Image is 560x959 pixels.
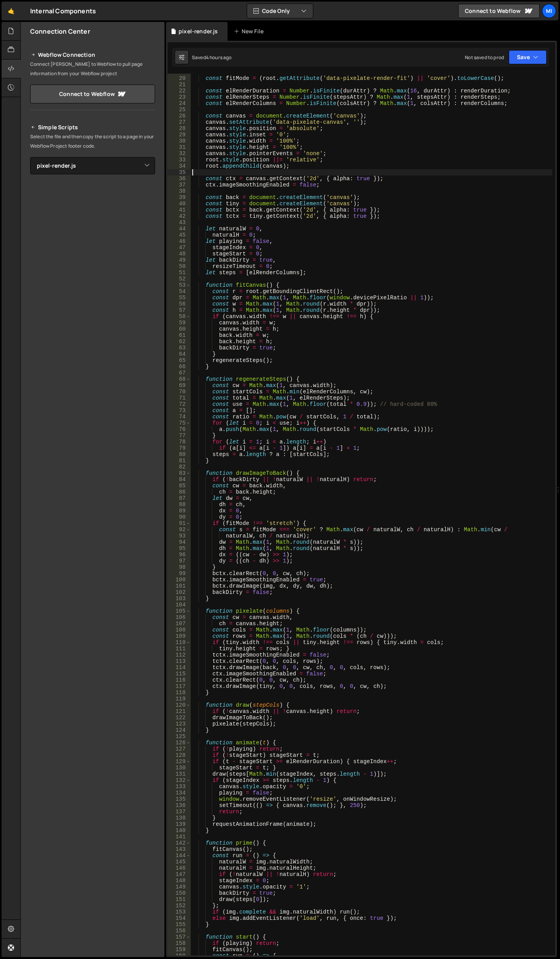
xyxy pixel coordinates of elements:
[168,389,191,395] div: 70
[168,313,191,320] div: 58
[168,257,191,263] div: 49
[168,188,191,194] div: 38
[168,81,191,88] div: 21
[168,420,191,426] div: 75
[168,288,191,295] div: 54
[168,320,191,326] div: 59
[168,558,191,564] div: 97
[168,896,191,903] div: 151
[30,263,156,333] iframe: YouTube video player
[168,213,191,219] div: 42
[168,307,191,313] div: 57
[168,119,191,125] div: 27
[168,470,191,476] div: 83
[30,132,155,151] p: Select the file and then copy the script to a page in your Webflow Project footer code.
[168,834,191,840] div: 141
[458,4,540,18] a: Connect to Webflow
[168,946,191,953] div: 159
[542,4,556,18] div: Mi
[168,878,191,884] div: 148
[168,401,191,407] div: 72
[168,439,191,445] div: 78
[168,621,191,627] div: 107
[168,150,191,157] div: 32
[168,244,191,251] div: 47
[168,520,191,527] div: 91
[168,790,191,796] div: 134
[168,802,191,809] div: 136
[168,364,191,370] div: 66
[168,458,191,464] div: 81
[168,169,191,176] div: 35
[192,54,232,61] div: Saved
[168,752,191,758] div: 128
[168,326,191,332] div: 60
[168,683,191,689] div: 117
[168,953,191,959] div: 160
[168,921,191,928] div: 155
[168,476,191,483] div: 84
[168,263,191,270] div: 50
[168,75,191,81] div: 20
[168,445,191,451] div: 79
[168,796,191,802] div: 135
[168,652,191,658] div: 112
[168,815,191,821] div: 138
[168,840,191,846] div: 142
[168,432,191,439] div: 77
[168,94,191,100] div: 23
[168,157,191,163] div: 33
[168,783,191,790] div: 133
[168,232,191,238] div: 45
[206,54,232,61] div: 4 hours ago
[168,777,191,783] div: 132
[168,733,191,740] div: 125
[179,27,218,35] div: pixel-render.js
[168,633,191,639] div: 109
[2,2,21,20] a: 🤙
[168,251,191,257] div: 48
[168,407,191,414] div: 73
[168,533,191,539] div: 93
[168,395,191,401] div: 71
[168,357,191,364] div: 65
[168,495,191,501] div: 87
[168,595,191,602] div: 103
[168,125,191,132] div: 28
[168,746,191,752] div: 127
[168,708,191,715] div: 121
[30,60,155,78] p: Connect [PERSON_NAME] to Webflow to pull page information from your Webflow project
[168,107,191,113] div: 25
[168,276,191,282] div: 52
[168,696,191,702] div: 119
[168,501,191,508] div: 88
[168,238,191,244] div: 46
[168,852,191,859] div: 144
[168,226,191,232] div: 44
[168,527,191,533] div: 92
[168,677,191,683] div: 116
[168,890,191,896] div: 150
[168,301,191,307] div: 56
[168,715,191,721] div: 122
[168,282,191,288] div: 53
[168,577,191,583] div: 100
[168,539,191,545] div: 94
[168,194,191,201] div: 39
[168,671,191,677] div: 115
[168,821,191,827] div: 139
[168,602,191,608] div: 104
[168,689,191,696] div: 118
[30,187,156,258] iframe: YouTube video player
[168,370,191,376] div: 67
[509,50,547,64] button: Save
[30,6,96,16] div: Internal Components
[168,627,191,633] div: 108
[168,608,191,614] div: 105
[168,865,191,871] div: 146
[168,846,191,852] div: 143
[168,219,191,226] div: 43
[168,903,191,909] div: 152
[168,207,191,213] div: 41
[168,483,191,489] div: 85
